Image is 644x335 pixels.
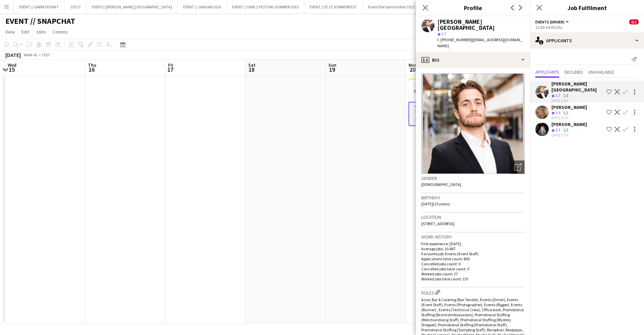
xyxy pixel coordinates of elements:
[421,271,525,276] p: Worked jobs count: 27
[588,70,614,74] span: Unavailable
[21,29,29,35] span: Edit
[511,160,525,174] div: Open photos pop-in
[421,195,525,201] h3: Birthday
[14,0,64,13] button: EVENT // GRØNTPUNKT
[363,0,420,13] button: Event Elle Sommerfest 2025
[563,110,569,115] app-skills-label: 1/1
[328,62,336,68] span: Sun
[42,52,50,57] div: CEST
[551,121,587,127] div: [PERSON_NAME]
[441,31,446,36] span: 2.7
[421,276,525,281] p: Worked jobs total count: 157
[87,66,96,73] span: 16
[409,62,417,68] span: Mon
[421,234,525,240] h3: Work history
[421,246,525,251] p: Average jobs: 10.467
[7,66,16,73] span: 15
[421,221,454,226] span: [STREET_ADDRESS]
[178,0,227,13] button: EVENT // JANUAR 2026
[565,70,583,74] span: Declined
[87,0,178,13] button: EVENT// [PERSON_NAME] [GEOGRAPHIC_DATA]
[5,52,21,58] div: [DATE]
[50,27,70,36] a: Comms
[535,25,639,30] div: 11:00-14:00 (3h)
[416,52,530,68] div: Bio
[22,52,39,57] span: Week 42
[421,241,525,246] p: First experience: [DATE]
[421,261,525,266] p: Cancelled jobs count: 0
[530,32,644,49] div: Applicants
[8,62,16,68] span: Wed
[563,127,569,132] app-skills-label: 1/1
[227,0,304,13] button: EVENT // DNB // FESTIVALSOMMER 2025
[551,133,587,137] div: [DATE] 17:18
[530,3,644,12] h3: Job Fulfilment
[421,289,525,296] h3: Roles
[408,66,417,73] span: 20
[248,62,256,68] span: Sat
[555,127,560,132] span: 3.1
[421,251,525,256] p: Favourite job: Events (Event Staff)
[53,29,68,35] span: Comms
[5,16,75,26] h1: EVENT // SNAPCHAT
[247,66,256,73] span: 18
[535,70,559,74] span: Applicants
[36,29,46,35] span: Jobs
[555,110,560,115] span: 3.5
[168,62,173,68] span: Fri
[327,66,336,73] span: 19
[167,66,173,73] span: 17
[64,0,87,13] button: JCP 27
[409,78,484,126] app-job-card: 11:00-14:00 (3h)0/1EVENT // SNAPCHAT // SJÅFØR1 RoleEvents (Driver)3A0/111:00-14:00 (3h)
[629,19,639,24] span: 0/1
[551,81,604,93] div: [PERSON_NAME][GEOGRAPHIC_DATA]
[551,116,587,120] div: [DATE] 18:22
[88,62,96,68] span: Thu
[414,82,441,87] span: 11:00-14:00 (3h)
[563,93,569,98] app-skills-label: 1/1
[421,201,450,206] span: [DATE] (25 years)
[437,37,472,42] span: t. [PHONE_NUMBER]
[437,37,522,48] span: | [EMAIL_ADDRESS][DOMAIN_NAME]
[421,256,525,261] p: Applications total count: 895
[551,104,587,110] div: [PERSON_NAME]
[421,73,525,174] img: Crew avatar or photo
[535,19,565,24] span: Events (Driver)
[535,19,570,24] button: Events (Driver)
[421,266,525,271] p: Cancelled jobs total count: 5
[304,0,363,13] button: EVENT // ELLE SOMMERFEST
[409,88,484,94] h3: EVENT // SNAPCHAT // SJÅFØR
[416,3,530,12] h3: Profile
[409,102,484,126] app-card-role: Events (Driver)3A0/111:00-14:00 (3h)
[421,175,525,181] h3: Gender
[19,27,32,36] a: Edit
[421,182,461,187] span: [DEMOGRAPHIC_DATA]
[551,98,604,103] div: [DATE] 13:04
[421,214,525,220] h3: Location
[3,27,17,36] a: View
[33,27,49,36] a: Jobs
[555,93,560,98] span: 2.7
[437,19,525,31] div: [PERSON_NAME][GEOGRAPHIC_DATA]
[5,29,15,35] span: View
